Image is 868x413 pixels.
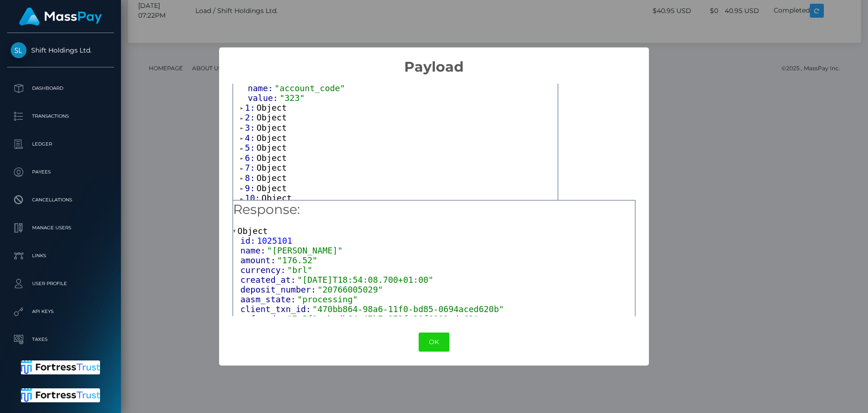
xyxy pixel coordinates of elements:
span: name: [248,83,274,93]
span: client_txn_id: [240,304,313,314]
span: "470bb864-98a6-11f0-bd85-0694aced620b" [313,304,504,314]
span: Object [256,183,287,193]
span: 3: [245,123,257,133]
span: aasm_state: [240,294,297,304]
span: 4: [245,133,257,143]
span: 10: [245,193,262,203]
span: Object [256,113,287,122]
span: Object [256,143,287,153]
p: Transactions [11,109,110,123]
span: Object [256,103,287,113]
span: id: [240,236,257,246]
p: Manage Users [11,221,110,235]
span: "20766005029" [317,285,383,294]
span: 8: [245,173,257,183]
span: Object [256,173,287,183]
p: Dashboard [11,81,110,95]
span: Object [256,153,287,163]
span: created_at: [240,275,297,285]
span: Object [238,226,268,236]
span: Object [256,123,287,133]
span: "176.52" [277,255,318,265]
span: "323" [280,93,305,103]
span: 9: [245,183,257,193]
p: Ledger [11,137,110,151]
p: Taxes [11,333,110,346]
p: Cancellations [11,193,110,207]
img: MassPay Logo [19,7,102,26]
span: 1: [245,103,257,113]
button: OK [419,333,449,352]
span: 1025101 [257,236,292,246]
span: "[DATE]T18:54:08.700+01:00" [297,275,434,285]
span: Shift Holdings Ltd. [7,46,114,54]
span: Object [256,163,287,173]
span: currency: [240,265,287,275]
span: "7c5f1eab-db64-47b7-973f-20f6902cdc63" [287,314,479,324]
span: "brl" [287,265,312,275]
p: User Profile [11,277,110,291]
span: Object [261,193,292,203]
p: Links [11,249,110,263]
img: Fortress Trust [21,388,100,402]
span: name: [240,246,267,255]
span: 2: [245,113,257,122]
span: amount: [240,255,277,265]
span: 6: [245,153,257,163]
img: Fortress Trust [21,360,100,374]
span: "account_code" [274,83,345,93]
span: ref_code: [240,314,287,324]
span: deposit_number: [240,285,318,294]
span: 7: [245,163,257,173]
span: "processing" [297,294,358,304]
span: "[PERSON_NAME]" [267,246,343,255]
span: Object [256,133,287,143]
span: 5: [245,143,257,153]
h5: Response: [233,200,635,219]
span: value: [248,93,280,103]
p: API Keys [11,305,110,319]
p: Payees [11,165,110,179]
img: Shift Holdings Ltd. [11,42,27,58]
h2: Payload [219,47,649,75]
